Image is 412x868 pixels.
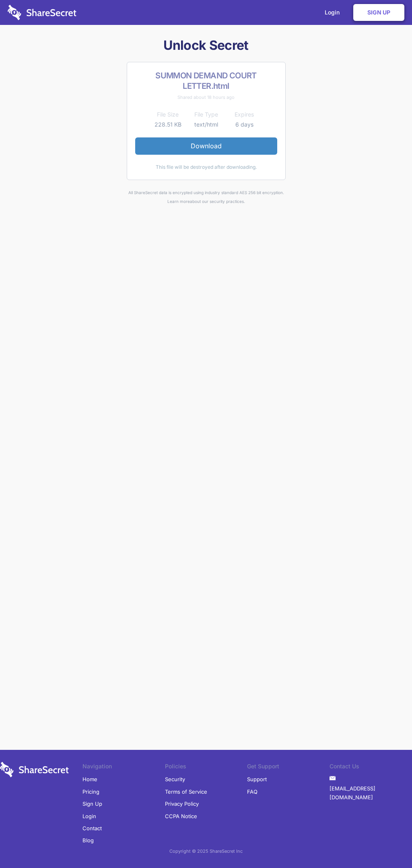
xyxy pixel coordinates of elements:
[149,110,187,119] th: File Size
[330,782,412,804] a: [EMAIL_ADDRESS][DOMAIN_NAME]
[135,93,277,102] div: Shared about 18 hours ago
[8,5,76,20] img: logo-wordmark-white-trans-d4663122ce5f474addd5e946df7df03e33cb6a1c49d2221995e7729f52c070b2.svg
[82,834,94,846] a: Blog
[187,120,225,129] td: text/html
[225,110,264,119] th: Expires
[247,786,257,798] a: FAQ
[330,762,412,773] li: Contact Us
[165,798,199,810] a: Privacy Policy
[353,4,404,21] a: Sign Up
[82,798,102,810] a: Sign Up
[167,199,190,204] a: Learn more
[187,110,225,119] th: File Type
[165,773,185,785] a: Security
[165,786,207,798] a: Terms of Service
[135,137,277,154] a: Download
[82,786,99,798] a: Pricing
[135,70,277,91] h2: SUMMON DEMAND COURT LETTER.html
[135,163,277,172] div: This file will be destroyed after downloading.
[247,773,267,785] a: Support
[82,810,96,822] a: Login
[165,810,197,822] a: CCPA Notice
[82,822,102,834] a: Contact
[247,762,330,773] li: Get Support
[165,762,247,773] li: Policies
[149,120,187,129] td: 228.51 KB
[225,120,264,129] td: 6 days
[82,773,97,785] a: Home
[82,762,165,773] li: Navigation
